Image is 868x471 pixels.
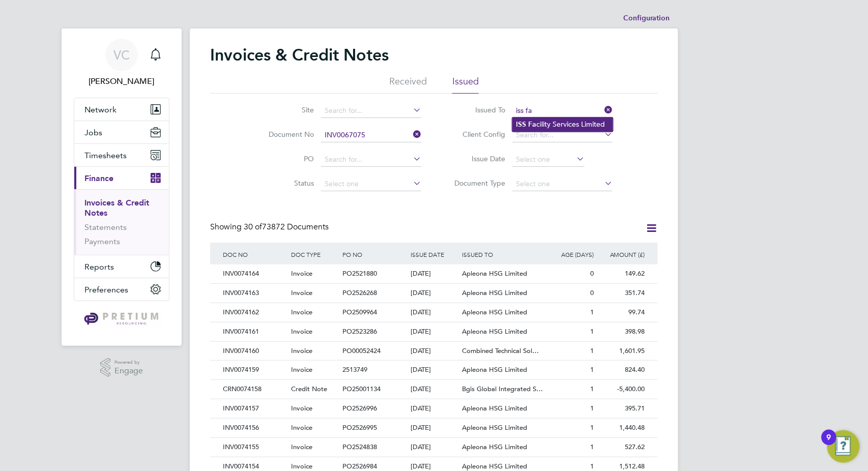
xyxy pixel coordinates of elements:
span: PO2509964 [342,308,377,316]
label: Site [255,105,314,114]
span: Timesheets [84,151,127,160]
span: Apleona HSG Limited [462,327,527,336]
label: PO [255,154,314,163]
span: Invoice [291,423,312,432]
div: CRN0074158 [220,380,288,399]
span: Apleona HSG Limited [462,365,527,374]
span: Invoice [291,327,312,336]
a: Statements [84,222,127,232]
nav: Main navigation [62,28,182,346]
div: [DATE] [409,380,460,399]
span: Engage [114,367,143,375]
span: Invoice [291,462,312,470]
div: 398.98 [596,322,648,341]
span: 1 [590,462,594,470]
span: PO2526995 [342,423,377,432]
li: cility Services Limited [512,117,613,131]
div: DOC NO [220,243,288,266]
button: Jobs [74,121,169,143]
div: [DATE] [409,342,460,361]
div: INV0074160 [220,342,288,361]
button: Network [74,98,169,121]
div: ISSUE DATE [409,243,460,266]
span: Apleona HSG Limited [462,443,527,451]
div: INV0074161 [220,322,288,341]
div: 99.74 [596,303,648,322]
input: Search for... [512,128,613,142]
li: Issued [452,75,479,94]
div: 1,601.95 [596,342,648,361]
a: VC[PERSON_NAME] [74,39,169,87]
button: Preferences [74,278,169,301]
span: Bgis Global Integrated S… [462,385,543,393]
div: [DATE] [409,399,460,418]
a: Go to home page [74,311,169,328]
div: [DATE] [409,322,460,341]
span: 0 [590,269,594,278]
button: Finance [74,167,169,189]
span: VC [113,48,130,62]
span: Apleona HSG Limited [462,308,527,316]
div: Finance [74,189,169,255]
div: [DATE] [409,419,460,437]
span: Preferences [84,285,128,295]
div: [DATE] [409,264,460,283]
button: Open Resource Center, 9 new notifications [827,430,860,463]
span: Invoice [291,346,312,355]
span: Finance [84,173,113,183]
div: 1,440.48 [596,419,648,437]
div: INV0074162 [220,303,288,322]
span: 1 [590,327,594,336]
div: INV0074164 [220,264,288,283]
span: 73872 Documents [244,222,329,232]
span: Apleona HSG Limited [462,423,527,432]
div: AMOUNT (£) [596,243,648,266]
button: Reports [74,255,169,278]
span: Invoice [291,443,312,451]
span: PO2526984 [342,462,377,470]
input: Select one [321,177,421,191]
div: 824.40 [596,361,648,379]
div: PO NO [340,243,408,266]
div: INV0074163 [220,284,288,303]
div: INV0074159 [220,361,288,379]
span: Invoice [291,308,312,316]
span: 1 [590,365,594,374]
div: INV0074157 [220,399,288,418]
div: DOC TYPE [288,243,340,266]
span: Invoice [291,404,312,413]
h2: Invoices & Credit Notes [210,45,389,65]
span: 30 of [244,222,262,232]
div: [DATE] [409,438,460,457]
span: Invoice [291,288,312,297]
b: ISS [516,120,527,129]
div: ISSUED TO [459,243,545,266]
span: Powered by [114,358,143,367]
li: Received [389,75,427,94]
div: [DATE] [409,303,460,322]
div: AGE (DAYS) [545,243,596,266]
span: PO2523286 [342,327,377,336]
label: Document No [255,130,314,139]
div: INV0074155 [220,438,288,457]
label: Document Type [447,179,505,188]
span: PO2526268 [342,288,377,297]
div: 351.74 [596,284,648,303]
input: Search for... [512,104,613,118]
b: Fa [529,120,537,129]
div: 9 [827,437,831,451]
span: Jobs [84,128,102,137]
span: Apleona HSG Limited [462,462,527,470]
button: Timesheets [74,144,169,166]
span: Reports [84,262,114,272]
span: 1 [590,308,594,316]
div: [DATE] [409,284,460,303]
span: Combined Technical Sol… [462,346,539,355]
input: Search for... [321,153,421,167]
div: -5,400.00 [596,380,648,399]
span: PO2521880 [342,269,377,278]
span: 2513749 [342,365,367,374]
label: Status [255,179,314,188]
span: 0 [590,288,594,297]
div: 149.62 [596,264,648,283]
